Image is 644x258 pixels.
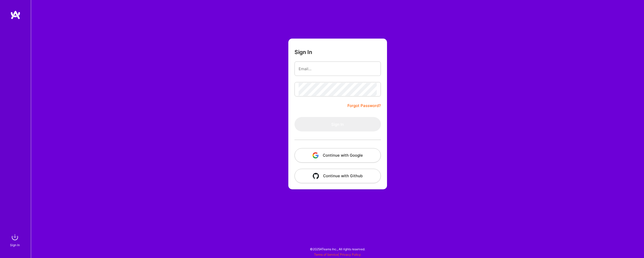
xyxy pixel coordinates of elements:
[312,152,319,158] img: icon
[347,103,381,109] a: Forgot Password?
[314,253,361,256] span: |
[313,173,319,179] img: icon
[31,243,644,255] div: © 2025 ATeams Inc., All rights reserved.
[295,169,381,183] button: Continue with Github
[10,232,20,242] img: sign in
[11,232,20,248] a: sign inSign In
[10,10,21,20] img: logo
[295,117,381,131] button: Sign In
[10,242,20,248] div: Sign In
[295,49,312,55] h3: Sign In
[340,253,361,256] a: Privacy Policy
[299,62,377,75] input: Email...
[314,253,338,256] a: Terms of Service
[295,148,381,163] button: Continue with Google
